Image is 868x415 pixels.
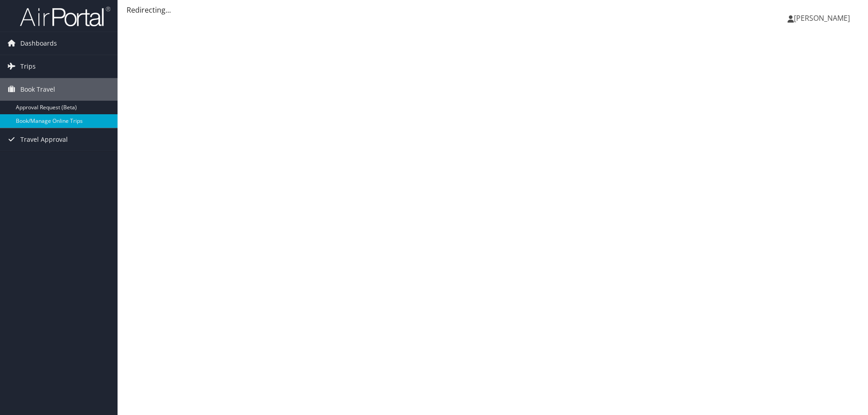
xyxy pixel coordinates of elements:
[20,6,110,27] img: airportal-logo.png
[127,5,859,15] div: Redirecting...
[788,5,859,32] a: [PERSON_NAME]
[20,32,57,55] span: Dashboards
[20,55,36,78] span: Trips
[794,13,850,23] span: [PERSON_NAME]
[20,78,55,101] span: Book Travel
[20,128,68,151] span: Travel Approval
